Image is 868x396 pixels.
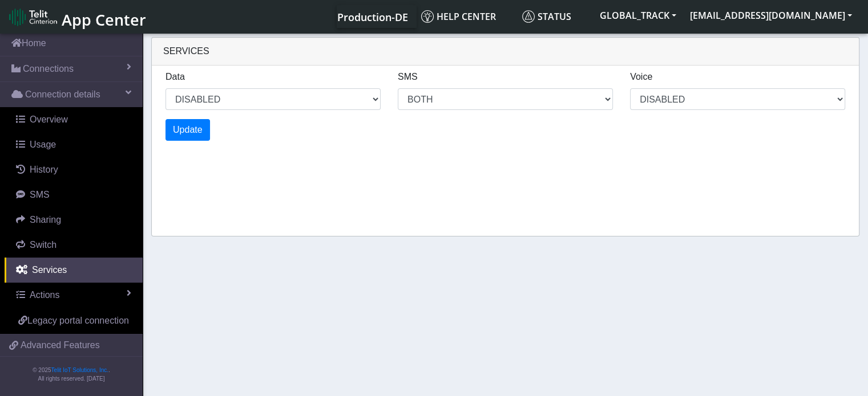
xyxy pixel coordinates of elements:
[9,8,57,26] img: logo-telit-cinterion-gw-new.png
[30,165,58,174] span: History
[30,215,61,224] span: Sharing
[683,5,859,26] button: [EMAIL_ADDRESS][DOMAIN_NAME]
[165,119,210,141] button: Update
[421,10,434,23] img: knowledge.svg
[165,70,185,84] label: Data
[30,240,56,250] span: Switch
[5,107,143,132] a: Overview
[62,9,146,30] span: App Center
[398,70,418,84] label: SMS
[337,10,408,24] span: Production-DE
[30,115,68,124] span: Overview
[51,367,108,373] a: Telit IoT Solutions, Inc.
[417,5,518,28] a: Help center
[593,5,683,26] button: GLOBAL_TRACK
[30,290,59,300] span: Actions
[5,157,143,182] a: History
[337,5,407,28] a: Your current platform instance
[32,265,67,275] span: Services
[5,232,143,258] a: Switch
[518,5,593,28] a: Status
[30,140,56,149] span: Usage
[23,62,74,76] span: Connections
[173,125,203,134] span: Update
[5,258,143,283] a: Services
[421,10,496,23] span: Help center
[5,182,143,207] a: SMS
[5,283,143,308] a: Actions
[630,70,652,84] label: Voice
[5,207,143,232] a: Sharing
[163,46,209,56] span: Services
[9,5,144,29] a: App Center
[21,338,100,352] span: Advanced Features
[5,132,143,157] a: Usage
[522,10,535,23] img: status.svg
[522,10,571,23] span: Status
[27,316,129,325] span: Legacy portal connection
[25,88,100,101] span: Connection details
[30,190,50,199] span: SMS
